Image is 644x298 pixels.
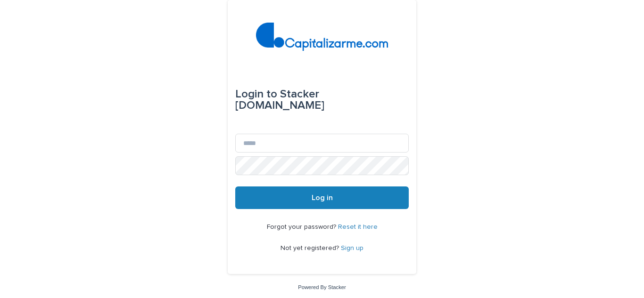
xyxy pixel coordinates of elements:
[338,224,378,230] a: Reset it here
[235,81,409,119] div: Stacker [DOMAIN_NAME]
[312,194,333,201] span: Log in
[298,284,346,290] a: Powered By Stacker
[235,89,277,100] span: Login to
[341,245,363,251] a: Sign up
[281,245,341,251] span: Not yet registered?
[256,23,388,51] img: 4arMvv9wSvmHTHbXwTim
[235,186,409,209] button: Log in
[267,224,338,230] span: Forgot your password?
